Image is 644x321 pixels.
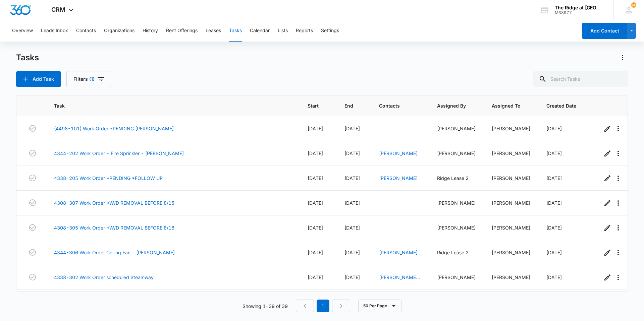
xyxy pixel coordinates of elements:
nav: Pagination [296,300,350,312]
span: [DATE] [344,250,360,255]
div: [PERSON_NAME] [492,224,530,231]
button: Tasks [229,20,242,42]
span: (1) [89,77,95,81]
a: [PERSON_NAME] [379,250,418,255]
a: 4308-307 Work Order *W/D REMOVAL BEFORE 8/15 [54,199,174,206]
button: Leases [206,20,221,42]
div: [PERSON_NAME] [437,199,476,206]
div: [PERSON_NAME] [437,125,476,132]
div: account name [555,5,604,10]
button: History [143,20,158,42]
button: Lists [278,20,288,42]
button: 50 Per Page [358,300,401,312]
div: account id [555,10,604,15]
a: 4344-202 Work Order - Fire Sprinkler - [PERSON_NAME] [54,150,184,157]
span: [DATE] [546,274,562,280]
span: [DATE] [308,150,323,156]
button: Reports [296,20,313,42]
span: Created Date [546,102,576,109]
span: [DATE] [546,225,562,231]
em: 1 [317,300,329,312]
span: [DATE] [344,200,360,206]
button: Add Contact [582,23,627,39]
div: [PERSON_NAME] [437,224,476,231]
div: Ridge Lease 2 [437,175,476,182]
span: [DATE] [546,175,562,181]
span: [DATE] [308,274,323,280]
div: [PERSON_NAME] [492,249,530,256]
button: Rent Offerings [166,20,198,42]
span: [DATE] [344,274,360,280]
div: [PERSON_NAME] [492,125,530,132]
div: [PERSON_NAME] [492,274,530,281]
span: Contacts [379,102,411,109]
span: Assigned By [437,102,466,109]
span: [DATE] [308,250,323,255]
span: Start [308,102,319,109]
button: Leads Inbox [41,20,68,42]
div: [PERSON_NAME] [492,150,530,157]
a: [PERSON_NAME] [379,175,418,181]
div: Ridge Lease 2 [437,249,476,256]
a: 4308-305 Work Order *W/D REMOVAL BEFORE 8/16 [54,224,174,231]
span: [DATE] [344,126,360,131]
button: Contacts [76,20,96,42]
span: [DATE] [308,175,323,181]
div: [PERSON_NAME] [437,274,476,281]
span: [DATE] [308,200,323,206]
a: [PERSON_NAME] & [PERSON_NAME] [379,274,420,294]
a: 4338-205 Work Order *PENDING *FOLLOW UP [54,175,163,182]
button: Add Task [16,71,61,87]
span: End [344,102,353,109]
span: [DATE] [546,150,562,156]
button: Overview [12,20,33,42]
span: [DATE] [344,225,360,231]
span: [DATE] [344,175,360,181]
div: [PERSON_NAME] [492,175,530,182]
span: 145 [631,2,636,8]
a: 4344-306 Work Order Ceiling Fan - [PERSON_NAME] [54,249,175,256]
span: Assigned To [492,102,521,109]
input: Search Tasks [533,71,628,87]
button: Actions [617,52,628,63]
a: 4338-302 Work Order scheduled Steamway [54,274,154,281]
button: Organizations [104,20,135,42]
span: CRM [51,6,65,13]
div: [PERSON_NAME] [437,150,476,157]
span: Task [54,102,282,109]
a: [PERSON_NAME] [379,150,418,156]
span: [DATE] [546,126,562,131]
p: Showing 1-39 of 39 [243,303,288,310]
div: notifications count [631,2,636,8]
span: [DATE] [344,150,360,156]
span: [DATE] [546,200,562,206]
div: [PERSON_NAME] [492,199,530,206]
a: (4498-101) Work Order *PENDING [PERSON_NAME] [54,125,174,132]
span: [DATE] [546,250,562,255]
button: Settings [321,20,339,42]
span: [DATE] [308,225,323,231]
h1: Tasks [16,53,39,63]
span: [DATE] [308,126,323,131]
button: Calendar [250,20,270,42]
button: Filters(1) [66,71,111,87]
